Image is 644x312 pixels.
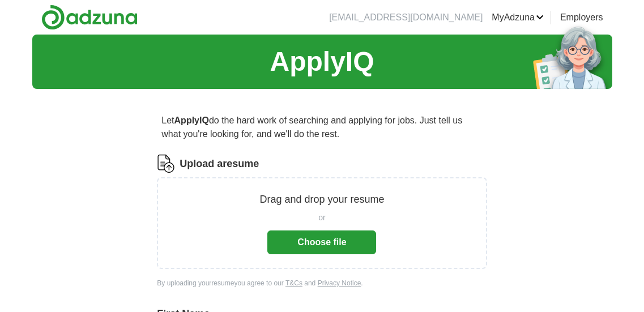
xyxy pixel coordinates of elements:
[267,230,376,254] button: Choose file
[318,279,361,287] a: Privacy Notice
[285,279,302,287] a: T&Cs
[318,212,325,224] span: or
[157,278,487,288] div: By uploading your resume you agree to our and .
[329,11,483,24] li: [EMAIL_ADDRESS][DOMAIN_NAME]
[180,156,259,172] label: Upload a resume
[157,109,487,146] p: Let do the hard work of searching and applying for jobs. Just tell us what you're looking for, an...
[492,11,544,24] a: MyAdzuna
[157,155,175,173] img: CV Icon
[270,41,374,82] h1: ApplyIQ
[174,116,209,125] strong: ApplyIQ
[560,11,603,24] a: Employers
[41,5,138,30] img: Adzuna logo
[259,192,384,207] p: Drag and drop your resume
